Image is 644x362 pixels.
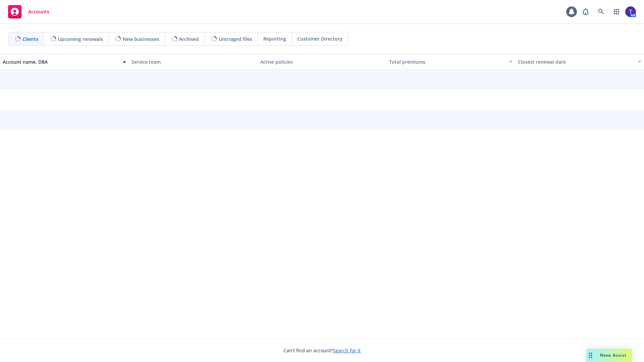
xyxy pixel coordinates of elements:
[594,5,608,18] a: Search
[586,349,595,362] div: Drag to move
[297,35,342,42] span: Customer Directory
[515,54,644,70] button: Closest renewal date
[333,347,361,354] a: Search for it
[283,347,361,354] span: Can't find an account?
[258,54,386,70] button: Active policies
[386,54,515,70] button: Total premiums
[129,54,258,70] button: Service team
[5,2,52,21] a: Accounts
[610,5,623,18] a: Switch app
[131,58,255,65] div: Service team
[600,352,627,358] span: Nova Assist
[219,36,252,43] span: Untriaged files
[260,58,384,65] div: Active policies
[123,36,159,43] span: New businesses
[3,58,119,65] div: Account name, DBA
[518,58,634,65] div: Closest renewal date
[389,58,505,65] div: Total premiums
[263,35,286,42] span: Reporting
[22,36,38,43] span: Clients
[586,349,632,362] button: Nova Assist
[58,36,103,43] span: Upcoming renewals
[625,6,636,17] img: photo
[179,36,199,43] span: Archived
[579,5,592,18] a: Report a Bug
[28,9,49,14] span: Accounts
